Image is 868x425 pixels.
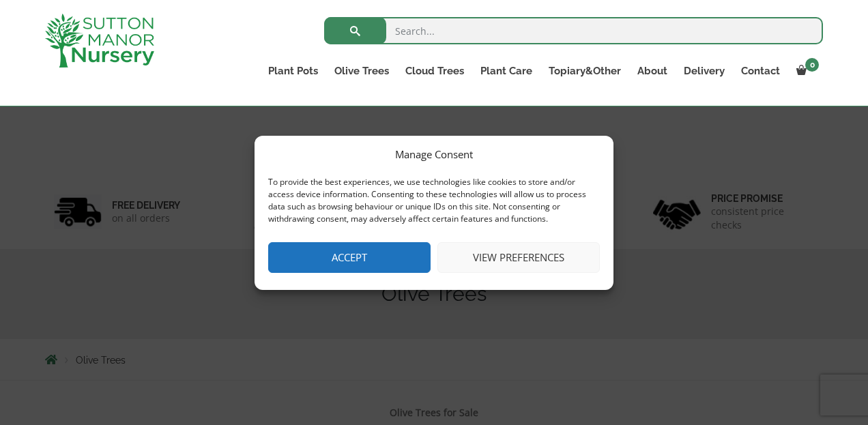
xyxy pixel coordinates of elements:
[788,61,823,80] a: 0
[540,61,629,80] a: Topiary&Other
[268,242,431,273] button: Accept
[45,14,154,68] img: logo
[326,61,397,80] a: Olive Trees
[676,61,733,80] a: Delivery
[395,146,473,162] div: Manage Consent
[733,61,788,80] a: Contact
[324,17,823,44] input: Search...
[805,58,819,72] span: 0
[268,176,598,225] div: To provide the best experiences, we use technologies like cookies to store and/or access device i...
[437,242,600,273] button: View preferences
[397,61,472,80] a: Cloud Trees
[260,61,326,80] a: Plant Pots
[472,61,540,80] a: Plant Care
[629,61,676,80] a: About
